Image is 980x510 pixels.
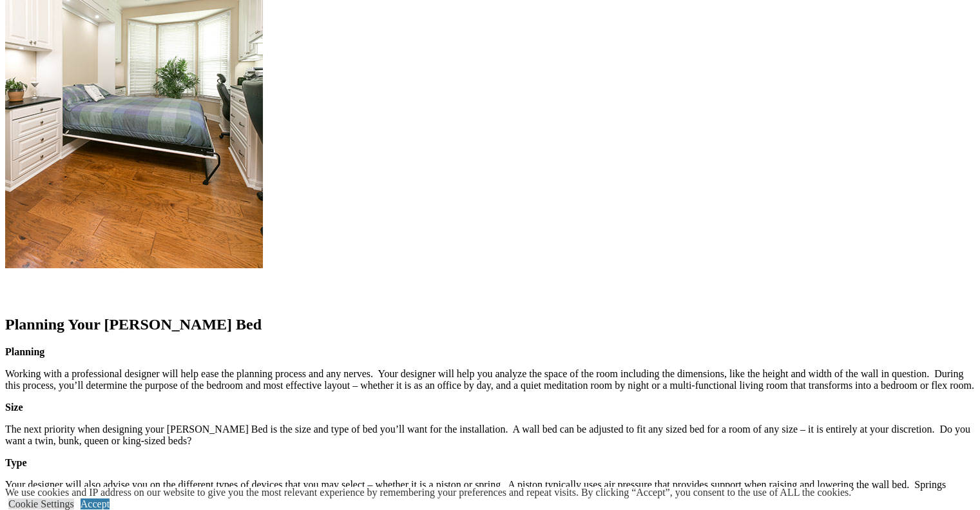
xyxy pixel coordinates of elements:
[81,498,110,509] a: Accept
[5,316,975,333] h2: Planning Your [PERSON_NAME] Bed
[5,479,975,502] p: Your designer will also advise you on the different types of devices that you may select – whethe...
[5,346,44,357] strong: Planning
[8,498,74,509] a: Cookie Settings
[5,487,851,498] div: We use cookies and IP address on our website to give you the most relevant experience by remember...
[5,368,975,391] p: Working with a professional designer will help ease the planning process and any nerves. Your des...
[5,424,975,447] p: The next priority when designing your [PERSON_NAME] Bed is the size and type of bed you’ll want f...
[5,402,23,413] strong: Size
[5,457,26,468] strong: Type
